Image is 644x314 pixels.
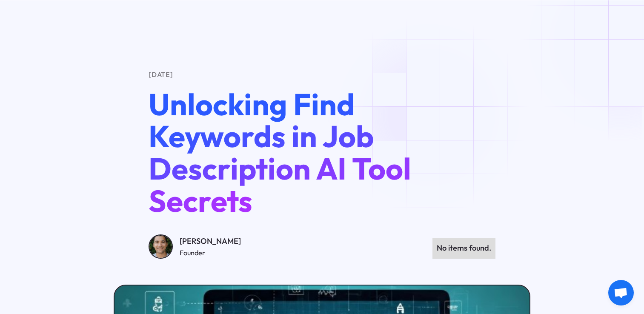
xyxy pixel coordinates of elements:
[149,69,495,80] div: [DATE]
[608,280,634,305] a: Open chat
[149,85,411,220] span: Unlocking Find Keywords in Job Description AI Tool Secrets
[180,248,241,258] div: Founder
[437,242,491,254] div: No items found.
[180,235,241,248] div: [PERSON_NAME]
